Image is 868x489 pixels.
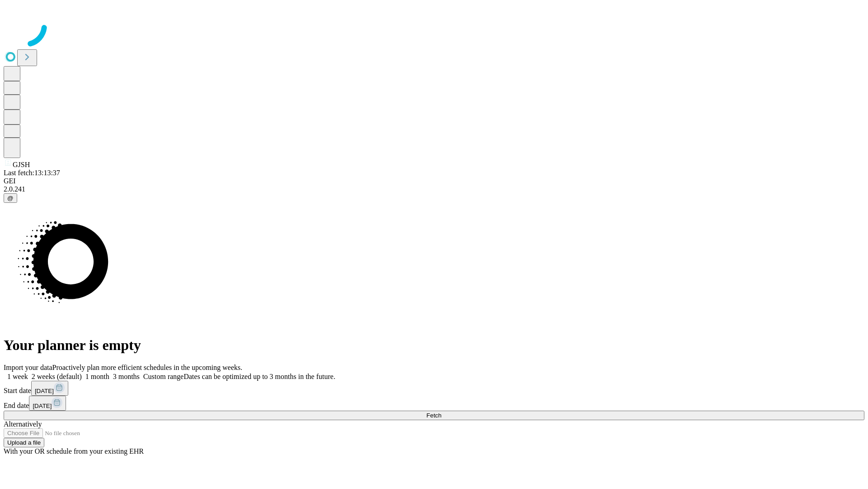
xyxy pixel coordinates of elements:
[7,195,14,201] span: @
[4,169,60,177] span: Last fetch: 13:13:37
[33,403,52,409] span: [DATE]
[4,396,864,411] div: End date
[13,161,30,168] span: GJSH
[4,337,864,354] h1: Your planner is empty
[31,381,68,396] button: [DATE]
[4,177,864,185] div: GEI
[143,373,184,380] span: Custom range
[184,373,335,380] span: Dates can be optimized up to 3 months in the future.
[4,447,144,455] span: With your OR schedule from your existing EHR
[4,411,864,420] button: Fetch
[4,381,864,396] div: Start date
[7,373,28,380] span: 1 week
[4,438,44,447] button: Upload a file
[29,396,66,411] button: [DATE]
[4,420,42,428] span: Alternatively
[113,373,140,380] span: 3 months
[4,193,17,203] button: @
[35,388,54,394] span: [DATE]
[85,373,109,380] span: 1 month
[4,364,52,371] span: Import your data
[4,185,864,193] div: 2.0.241
[426,412,441,419] span: Fetch
[32,373,82,380] span: 2 weeks (default)
[52,364,242,371] span: Proactively plan more efficient schedules in the upcoming weeks.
